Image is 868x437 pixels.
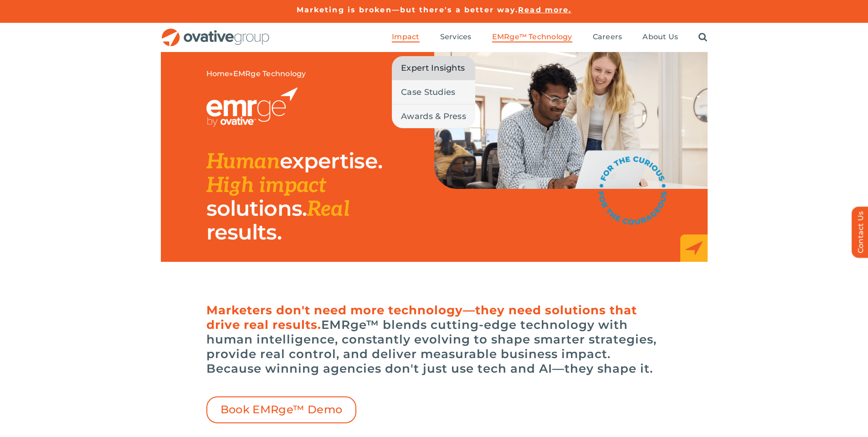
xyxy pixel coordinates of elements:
span: Services [440,32,472,42]
a: About Us [642,32,678,42]
img: EMRge_HomePage_Elements_Arrow Box [680,234,708,262]
a: Expert Insights [392,56,475,80]
span: Book EMRge™ Demo [221,403,343,416]
img: EMRge Landing Page Header Image [434,52,708,189]
img: EMRGE_RGB_wht [206,88,298,127]
span: Case Studies [401,86,455,99]
a: Book EMRge™ Demo [206,396,357,423]
span: expertise. [280,148,382,174]
a: Services [440,32,472,42]
a: EMRge™ Technology [492,32,572,42]
a: Careers [593,32,622,42]
a: Read more. [518,5,571,14]
a: Marketing is broken—but there's a better way. [297,5,519,14]
a: Case Studies [392,80,475,104]
a: Awards & Press [392,104,475,128]
a: Impact [392,32,419,42]
span: Expert Insights [401,62,465,74]
span: Real [307,197,349,222]
span: High impact [206,173,326,198]
h6: EMRge™ blends cutting-edge technology with human intelligence, constantly evolving to shape smart... [206,303,662,376]
a: Home [206,69,230,78]
span: Impact [392,32,419,42]
span: Careers [593,32,622,42]
a: OG_Full_horizontal_RGB [161,27,270,36]
span: Human [206,149,280,175]
a: Search [699,32,707,42]
nav: Menu [392,23,707,52]
span: Marketers don't need more technology—they need solutions that drive real results. [206,303,637,332]
span: solutions. [206,195,307,221]
span: results. [206,219,282,245]
span: » [206,69,306,78]
span: About Us [642,32,678,42]
span: EMRge Technology [233,69,306,78]
span: Awards & Press [401,110,466,123]
span: EMRge™ Technology [492,32,572,42]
